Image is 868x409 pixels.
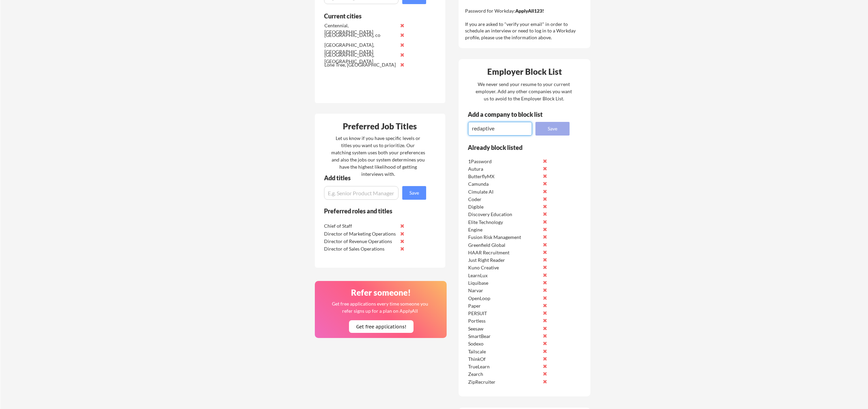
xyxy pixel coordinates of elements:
[317,122,444,130] div: Preferred Job Titles
[535,122,570,136] button: Save
[468,333,540,340] div: SmartBear
[468,242,540,249] div: Greenfield Global
[468,203,540,210] div: Digible
[468,310,540,317] div: PERSUIT
[324,52,396,65] div: [GEOGRAPHIC_DATA], [GEOGRAPHIC_DATA]
[468,211,540,218] div: Discovery Education
[468,166,540,172] div: Autura
[468,348,540,355] div: Tailscale
[468,158,540,165] div: 1Password
[468,173,540,180] div: ButterflyMX
[461,68,588,76] div: Employer Block List
[468,280,540,286] div: Liquibase
[468,234,540,241] div: Fusion Risk Management
[324,22,396,36] div: Centennial, [GEOGRAPHIC_DATA]
[515,8,544,14] strong: ApplyAll123!
[324,245,396,252] div: Director of Sales Operations
[324,186,398,200] input: E.g. Senior Product Manager
[324,208,417,214] div: Preferred roles and titles
[468,379,540,385] div: ZipRecruiter
[468,363,540,370] div: TrueLearn
[468,302,540,309] div: Paper
[468,318,540,324] div: Portless
[402,186,426,200] button: Save
[324,175,420,181] div: Add titles
[468,272,540,279] div: LearnLux
[468,264,540,271] div: Kuno Creative
[468,249,540,256] div: HAAR Recruitment
[324,238,396,245] div: Director of Revenue Operations
[468,287,540,294] div: Narvar
[349,320,414,333] button: Get free applications!
[324,42,396,55] div: [GEOGRAPHIC_DATA], [GEOGRAPHIC_DATA]
[324,13,419,19] div: Current cities
[468,196,540,203] div: Coder
[324,223,396,229] div: Chief of Staff
[324,32,396,39] div: [GEOGRAPHIC_DATA], co
[468,371,540,378] div: Zearch
[468,340,540,347] div: Sodexo
[475,81,573,102] div: We never send your resume to your current employer. Add any other companies you want us to avoid ...
[324,230,396,237] div: Director of Marketing Operations
[468,219,540,226] div: Elite Technology
[468,325,540,332] div: Seesaw
[324,61,396,68] div: Lone Tree, [GEOGRAPHIC_DATA]
[318,288,445,297] div: Refer someone!
[468,356,540,363] div: ThinkOf
[468,111,553,117] div: Add a company to block list
[332,300,429,314] div: Get free applications every time someone you refer signs up for a plan on ApplyAll
[468,181,540,187] div: Camunda
[331,135,425,178] div: Let us know if you have specific levels or titles you want us to prioritize. Our matching system ...
[468,295,540,302] div: OpenLoop
[468,188,540,195] div: Cimulate AI
[468,226,540,233] div: Engine
[468,257,540,264] div: Just Right Reader
[468,144,560,151] div: Already block listed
